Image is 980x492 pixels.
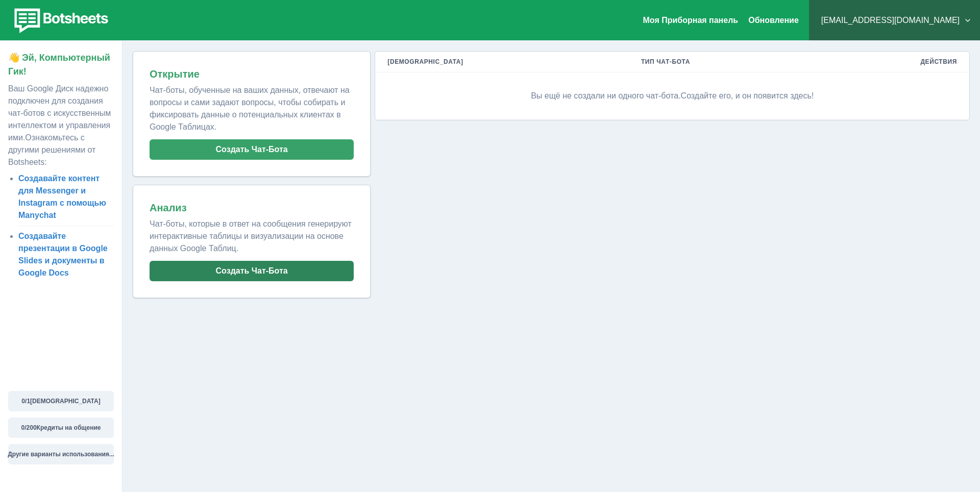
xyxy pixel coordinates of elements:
[27,424,37,431] ya-tr-span: 200
[8,444,114,464] button: Другие варианты использования...
[30,398,101,405] ya-tr-span: [DEMOGRAPHIC_DATA]
[643,16,739,24] a: Моя Приборная панель
[216,144,288,154] ya-tr-span: Создать Чат-Бота
[8,133,95,166] ya-tr-span: Ознакомьтесь с другими решениями от Botsheets:
[8,53,110,77] ya-tr-span: 👋 Эй, Компьютерный Гик!
[641,58,690,65] ya-tr-span: Тип Чат-Бота
[24,424,26,431] ya-tr-span: /
[150,219,352,253] ya-tr-span: Чат-боты, которые в ответ на сообщения генерируют интерактивные таблицы и визуализации на основе ...
[8,391,114,411] button: 0/1[DEMOGRAPHIC_DATA]
[681,91,814,100] ya-tr-span: Создайте его, и он появится здесь!
[18,232,108,277] a: Создавайте презентации в Google Slides и документы в Google Docs
[150,202,187,213] ya-tr-span: Анализ
[817,10,972,31] button: [EMAIL_ADDRESS][DOMAIN_NAME]
[8,6,111,35] img: botsheets-logo.png
[21,398,25,405] ya-tr-span: 0
[920,58,957,65] ya-tr-span: Действия
[150,261,354,281] button: Создать Чат-Бота
[748,16,799,24] ya-tr-span: Обновление
[8,417,114,438] button: 0/200Кредиты на общение
[387,58,463,65] ya-tr-span: [DEMOGRAPHIC_DATA]
[25,398,27,405] ya-tr-span: /
[531,91,680,100] ya-tr-span: Вы ещё не создали ни одного чат-бота.
[150,68,200,80] ya-tr-span: Открытие
[150,86,350,131] ya-tr-span: Чат-боты, обученные на ваших данных, отвечают на вопросы и сами задают вопросы, чтобы собирать и ...
[150,139,354,160] button: Создать Чат-Бота
[37,424,101,431] ya-tr-span: Кредиты на общение
[27,398,30,405] ya-tr-span: 1
[8,451,114,458] ya-tr-span: Другие варианты использования...
[21,424,25,431] ya-tr-span: 0
[18,174,106,219] a: Создавайте контент для Messenger и Instagram с помощью Manychat
[8,84,111,142] ya-tr-span: Ваш Google Диск надежно подключен для создания чат-ботов с искусственным интеллектом и управления...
